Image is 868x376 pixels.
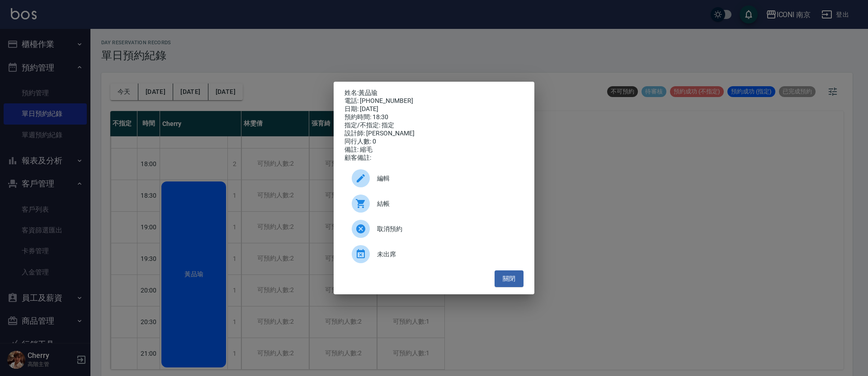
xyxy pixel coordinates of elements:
[344,130,524,138] div: 設計師: [PERSON_NAME]
[344,166,524,191] div: 編輯
[495,270,524,287] button: 關閉
[344,241,524,267] div: 未出席
[344,97,524,105] div: 電話: [PHONE_NUMBER]
[344,138,524,146] div: 同行人數: 0
[344,105,524,113] div: 日期: [DATE]
[344,113,524,121] div: 預約時間: 18:30
[344,89,524,97] p: 姓名:
[377,250,516,259] span: 未出席
[344,154,524,162] div: 顧客備註:
[344,191,524,216] a: 結帳
[344,216,524,241] div: 取消預約
[377,199,516,209] span: 結帳
[377,224,516,234] span: 取消預約
[359,89,377,96] a: 黃品瑜
[344,146,524,154] div: 備註: 縮毛
[344,121,524,130] div: 指定/不指定: 指定
[377,174,516,183] span: 編輯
